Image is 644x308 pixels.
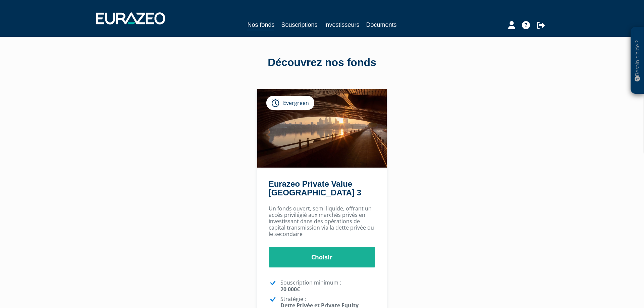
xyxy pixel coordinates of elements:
p: Un fonds ouvert, semi liquide, offrant un accès privilégié aux marchés privés en investissant dan... [269,205,376,238]
strong: 20 000€ [280,286,300,293]
a: Documents [366,20,397,29]
a: Investisseurs [324,20,360,29]
a: Choisir [269,247,376,268]
div: Evergreen [266,96,314,110]
div: Découvrez nos fonds [131,55,513,70]
img: Eurazeo Private Value Europe 3 [257,89,387,168]
a: Nos fonds [247,20,274,30]
a: Eurazeo Private Value [GEOGRAPHIC_DATA] 3 [269,179,361,197]
img: 1732889491-logotype_eurazeo_blanc_rvb.png [96,12,165,24]
p: Besoin d'aide ? [634,30,641,91]
a: Souscriptions [281,20,317,29]
p: Souscription minimum : [280,280,376,292]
